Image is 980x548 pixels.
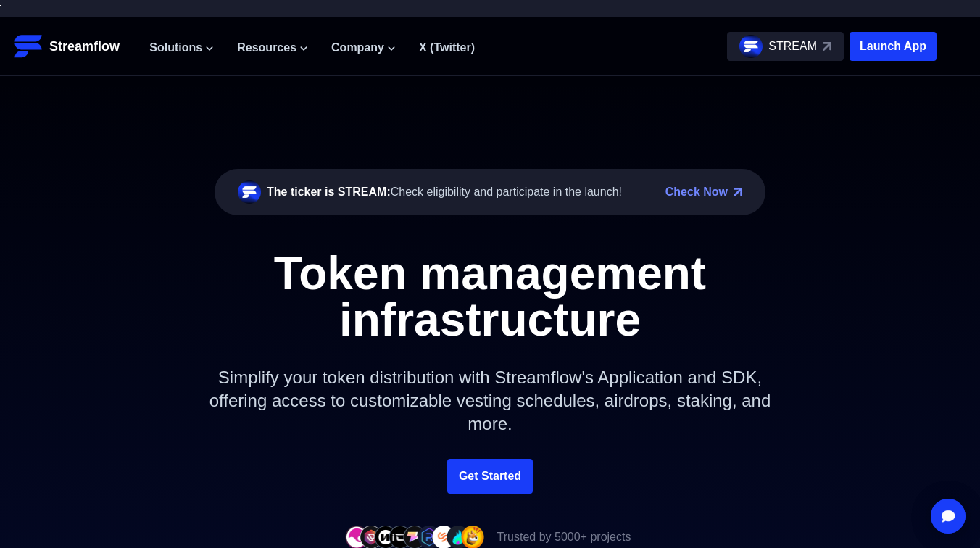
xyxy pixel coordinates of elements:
[823,42,831,51] img: top-right-arrow.svg
[178,343,802,459] p: Simplify your token distribution with Streamflow's Application and SDK, offering access to custom...
[768,38,817,55] p: STREAM
[665,183,728,201] a: Check Now
[331,39,396,57] button: Company
[331,39,384,57] span: Company
[727,32,844,61] a: STREAM
[461,526,484,548] img: company-9
[360,526,383,548] img: company-2
[267,183,622,201] div: Check eligibility and participate in the launch!
[419,41,475,54] a: X (Twitter)
[149,39,214,57] button: Solutions
[418,526,441,548] img: company-6
[497,528,631,546] p: Trusted by 5000+ projects
[403,526,426,548] img: company-5
[432,526,455,548] img: company-7
[14,32,135,61] a: Streamflow
[447,526,470,548] img: company-8
[931,499,966,534] div: Open Intercom Messenger
[345,526,368,548] img: company-1
[447,459,533,494] a: Get Started
[237,39,308,57] button: Resources
[389,526,412,548] img: company-4
[14,32,43,61] img: Streamflow Logo
[374,526,397,548] img: company-3
[149,39,202,57] span: Solutions
[164,250,816,343] h1: Token management infrastructure
[739,35,763,58] img: streamflow-logo-circle.png
[734,188,742,196] img: top-right-arrow.png
[49,36,120,57] p: Streamflow
[850,32,937,61] button: Launch App
[238,180,261,204] img: streamflow-logo-circle.png
[237,39,296,57] span: Resources
[267,186,391,198] span: The ticker is STREAM:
